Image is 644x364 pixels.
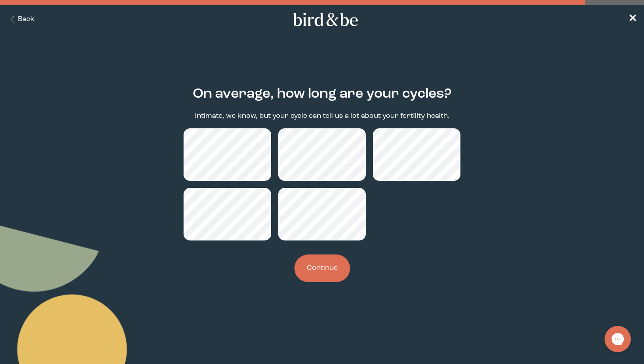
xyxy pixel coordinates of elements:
[193,84,452,104] h2: On average, how long are your cycles?
[294,254,350,282] button: Continue
[628,12,637,27] a: ✕
[628,14,637,25] span: ✕
[600,323,635,355] iframe: Gorgias live chat messenger
[7,14,35,25] button: Back Button
[195,111,449,121] p: Intimate, we know, but your cycle can tell us a lot about your fertility health.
